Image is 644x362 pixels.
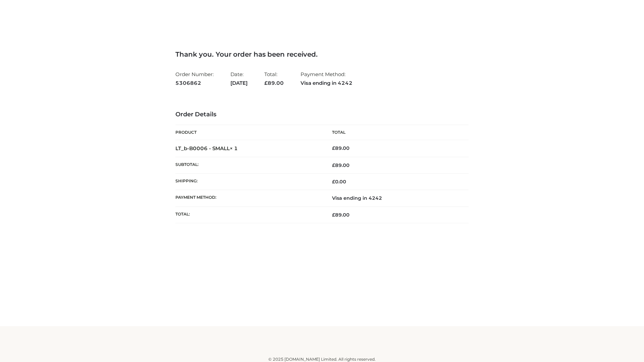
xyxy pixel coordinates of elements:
span: £ [332,162,335,168]
span: 89.00 [332,212,350,218]
td: Visa ending in 4242 [322,190,469,206]
strong: 5306862 [175,79,214,87]
strong: × 1 [230,145,238,152]
th: Total: [175,206,322,223]
strong: LT_b-B0006 - SMALL [175,145,238,152]
span: 89.00 [332,162,350,168]
th: Total [322,125,469,140]
strong: [DATE] [230,79,248,87]
th: Subtotal: [175,157,322,173]
th: Payment method: [175,190,322,206]
strong: Visa ending in 4242 [301,79,353,87]
li: Total: [264,68,284,89]
bdi: 0.00 [332,179,346,185]
th: Shipping: [175,174,322,190]
th: Product [175,125,322,140]
li: Payment Method: [301,68,353,89]
span: 89.00 [264,80,284,86]
h3: Thank you. Your order has been received. [175,50,469,58]
h3: Order Details [175,111,469,118]
span: £ [332,179,335,185]
span: £ [332,212,335,218]
li: Order Number: [175,68,214,89]
span: £ [264,80,268,86]
bdi: 89.00 [332,145,350,151]
li: Date: [230,68,248,89]
span: £ [332,145,335,151]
